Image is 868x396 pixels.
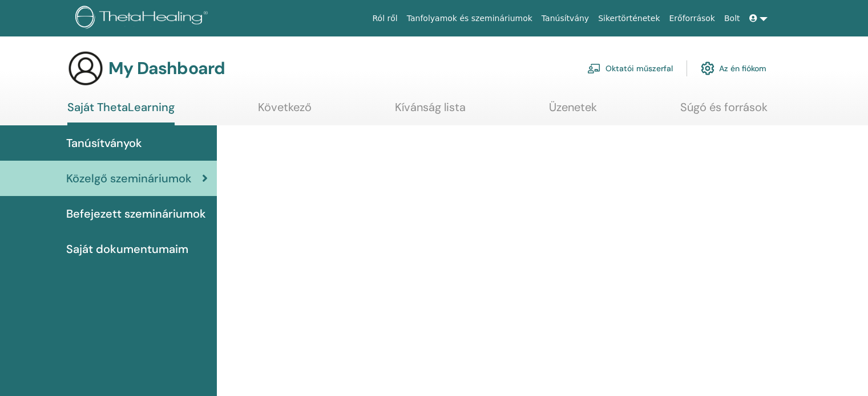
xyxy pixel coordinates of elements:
[537,8,594,29] a: Tanúsítvány
[594,8,664,29] a: Sikertörténetek
[402,8,537,29] a: Tanfolyamok és szemináriumok
[75,6,212,31] img: logo.png
[108,58,225,79] h3: My Dashboard
[67,50,104,87] img: generic-user-icon.jpg
[66,205,206,222] span: Befejezett szemináriumok
[368,8,402,29] a: Ról ről
[66,240,188,258] span: Saját dokumentumaim
[67,100,175,125] a: Saját ThetaLearning
[258,100,312,123] a: Következő
[680,100,768,123] a: Súgó és források
[701,59,714,78] img: cog.svg
[549,100,597,123] a: Üzenetek
[587,56,673,81] a: Oktatói műszerfal
[587,63,601,74] img: chalkboard-teacher.svg
[720,8,745,29] a: Bolt
[395,100,466,123] a: Kívánság lista
[701,56,766,81] a: Az én fiókom
[66,134,142,152] span: Tanúsítványok
[66,170,192,187] span: Közelgő szemináriumok
[665,8,720,29] a: Erőforrások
